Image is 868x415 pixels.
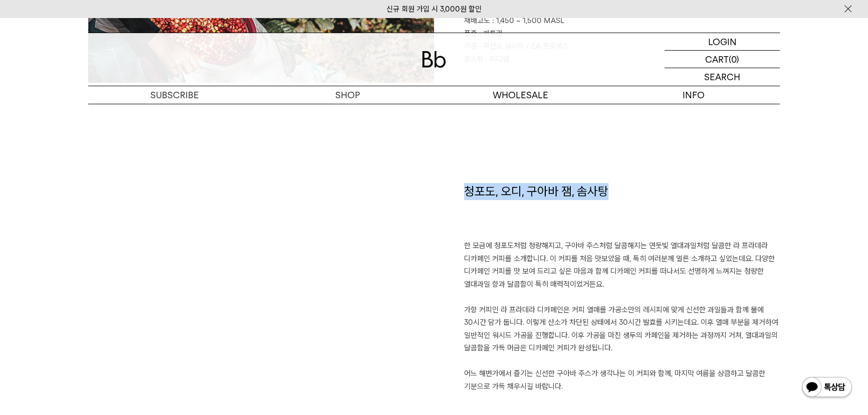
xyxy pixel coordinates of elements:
p: WHOLESALE [434,86,607,104]
p: LOGIN [708,33,737,50]
a: SHOP [261,86,434,104]
a: 신규 회원 가입 시 3,000원 할인 [386,5,482,14]
a: SUBSCRIBE [88,86,261,104]
p: (0) [729,51,739,68]
p: SEARCH [704,68,740,86]
a: CART (0) [665,51,780,68]
img: 카카오톡 채널 1:1 채팅 버튼 [801,376,853,400]
h1: 청포도, 오디, 구아바 잼, 솜사탕 [464,183,780,240]
p: 한 모금에 청포도처럼 청량해지고, 구아바 주스처럼 달콤해지는 연둣빛 열대과일처럼 달콤한 라 프라데라 디카페인 커피를 소개합니다. 이 커피를 처음 맛보았을 때, 특히 여러분께 ... [464,240,780,393]
p: INFO [607,86,780,104]
a: LOGIN [665,33,780,51]
img: 로고 [422,51,446,68]
p: CART [705,51,729,68]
